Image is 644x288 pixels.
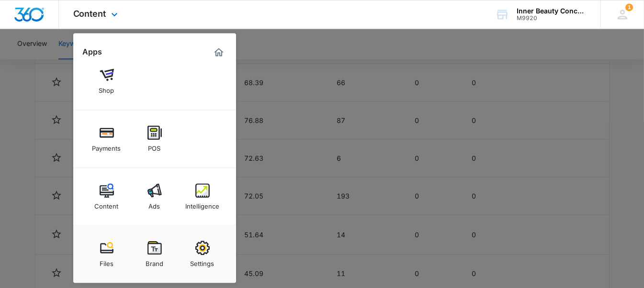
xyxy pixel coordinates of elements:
[184,236,221,272] a: Settings
[89,121,125,157] a: Payments
[89,63,125,99] a: Shop
[211,44,226,60] a: Marketing 360® Dashboard
[136,121,173,157] a: POS
[89,236,125,272] a: Files
[625,3,633,11] span: 1
[625,3,633,11] div: notifications count
[136,178,173,215] a: Ads
[99,82,114,94] div: Shop
[517,15,587,22] div: account id
[146,255,163,267] div: Brand
[149,198,160,210] div: Ads
[184,178,221,215] a: Intelligence
[185,198,219,210] div: Intelligence
[148,140,161,152] div: POS
[191,255,215,267] div: Settings
[73,9,106,19] span: Content
[100,255,113,267] div: Files
[95,198,119,210] div: Content
[517,7,587,15] div: account name
[89,178,125,215] a: Content
[83,47,102,56] h2: Apps
[92,140,121,152] div: Payments
[136,236,173,272] a: Brand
